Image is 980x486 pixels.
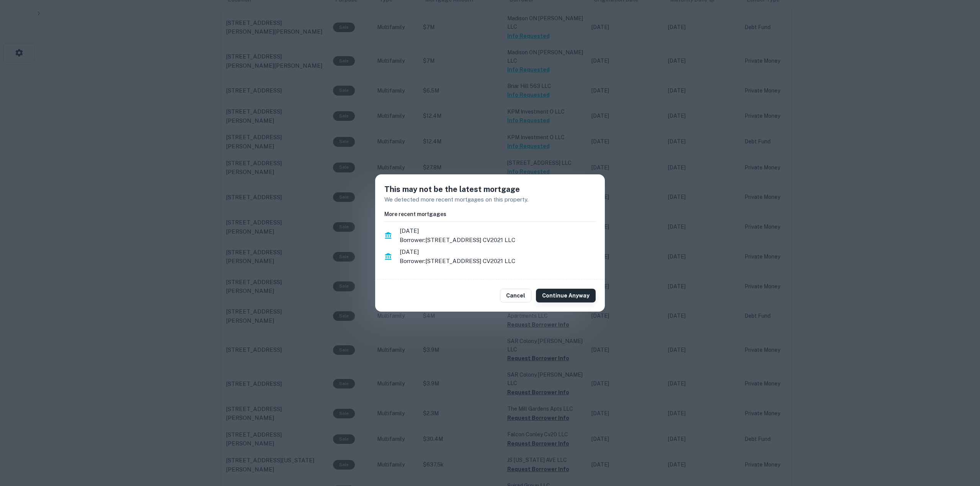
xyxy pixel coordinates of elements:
[400,247,596,257] span: [DATE]
[400,226,596,236] span: [DATE]
[384,210,596,218] h6: More recent mortgages
[384,184,596,195] h5: This may not be the latest mortgage
[536,289,596,302] button: Continue Anyway
[400,257,596,266] p: Borrower: [STREET_ADDRESS] CV2021 LLC
[384,195,596,204] p: We detected more recent mortgages on this property.
[400,236,596,245] p: Borrower: [STREET_ADDRESS] CV2021 LLC
[500,289,531,302] button: Cancel
[942,425,980,462] iframe: Chat Widget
